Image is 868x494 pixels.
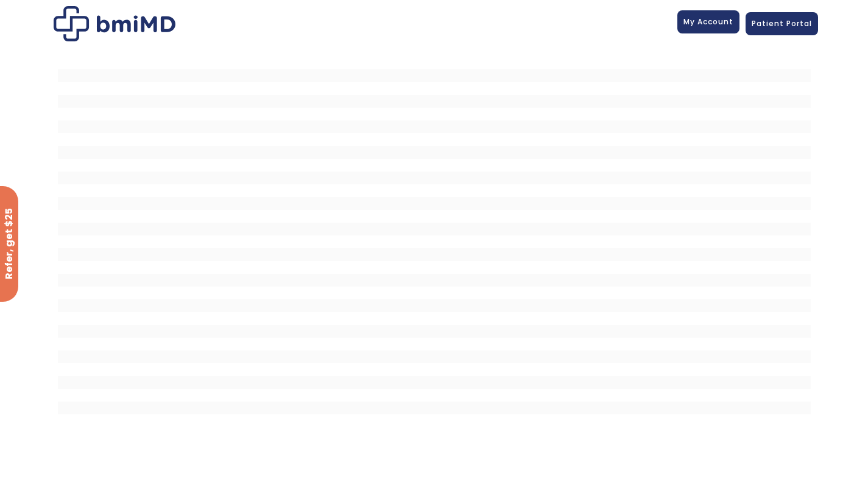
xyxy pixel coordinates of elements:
span: My Account [683,16,733,27]
iframe: MDI Patient Messaging Portal [58,57,811,422]
a: Patient Portal [746,12,818,35]
img: Patient Messaging Portal [54,6,175,41]
a: My Account [677,10,739,33]
span: Patient Portal [752,18,812,29]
